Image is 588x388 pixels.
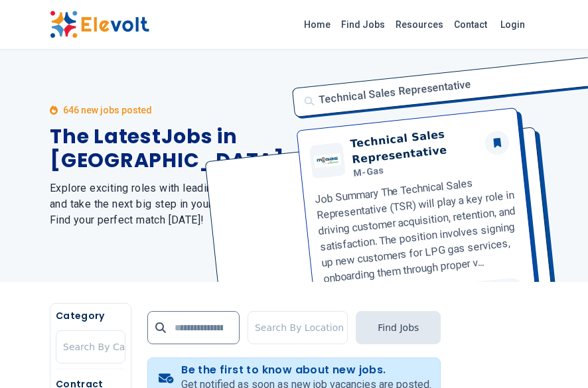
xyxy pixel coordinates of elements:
[63,103,152,117] p: 646 new jobs posted
[336,14,390,35] a: Find Jobs
[492,11,533,38] a: Login
[299,14,336,35] a: Home
[50,180,285,228] h2: Explore exciting roles with leading companies and take the next big step in your career. Find you...
[390,14,449,35] a: Resources
[181,363,431,377] h4: Be the first to know about new jobs.
[449,14,492,35] a: Contact
[356,311,441,344] button: Find Jobs
[50,125,285,172] h1: The Latest Jobs in [GEOGRAPHIC_DATA]
[50,11,149,38] img: Elevolt
[56,309,125,322] h5: Category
